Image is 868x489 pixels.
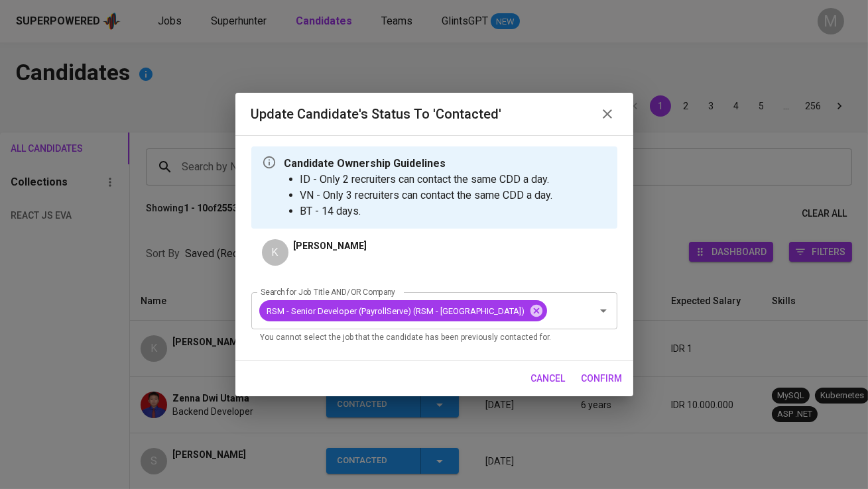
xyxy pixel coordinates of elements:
[300,203,553,219] li: BT - 14 days.
[526,366,571,391] button: cancel
[259,305,533,317] span: RSM - Senior Developer (PayrollServe) (RSM - [GEOGRAPHIC_DATA])
[300,188,553,203] li: VN - Only 3 recruiters can contact the same CDD a day.
[251,103,502,125] h6: Update Candidate's Status to 'Contacted'
[262,239,288,266] div: K
[300,172,553,188] li: ID - Only 2 recruiters can contact the same CDD a day.
[294,239,367,252] p: [PERSON_NAME]
[576,366,628,391] button: confirm
[531,370,566,387] span: cancel
[284,156,553,172] p: Candidate Ownership Guidelines
[261,331,608,345] p: You cannot select the job that the candidate has been previously contacted for.
[582,370,623,387] span: confirm
[259,300,547,321] div: RSM - Senior Developer (PayrollServe) (RSM - [GEOGRAPHIC_DATA])
[594,301,613,320] button: Open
